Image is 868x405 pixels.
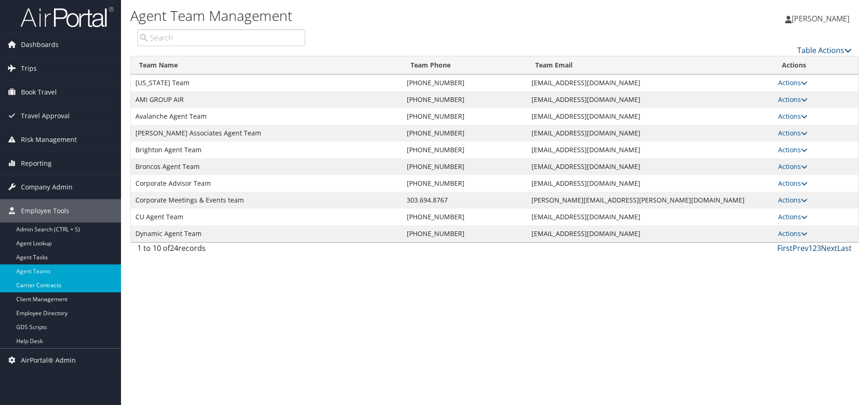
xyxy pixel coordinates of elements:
[131,56,402,74] th: Team Name: activate to sort column descending
[527,175,774,192] td: [EMAIL_ADDRESS][DOMAIN_NAME]
[778,179,807,188] a: Actions
[778,162,807,171] a: Actions
[21,128,77,151] span: Risk Management
[793,243,808,253] a: Prev
[402,108,527,125] td: [PHONE_NUMBER]
[402,175,527,192] td: [PHONE_NUMBER]
[21,175,73,199] span: Company Admin
[170,243,178,253] span: 24
[808,243,813,253] a: 1
[778,128,807,137] a: Actions
[21,81,57,104] span: Book Travel
[778,229,807,238] a: Actions
[774,56,858,74] th: Actions
[131,74,402,91] td: [US_STATE] Team
[21,33,59,56] span: Dashboards
[527,56,774,74] th: Team Email: activate to sort column ascending
[777,243,793,253] a: First
[131,108,402,125] td: Avalanche Agent Team
[21,349,76,372] span: AirPortal® Admin
[527,209,774,225] td: [EMAIL_ADDRESS][DOMAIN_NAME]
[778,145,807,154] a: Actions
[131,158,402,175] td: Broncos Agent Team
[402,209,527,225] td: [PHONE_NUMBER]
[527,74,774,91] td: [EMAIL_ADDRESS][DOMAIN_NAME]
[137,243,305,258] div: 1 to 10 of records
[527,142,774,158] td: [EMAIL_ADDRESS][DOMAIN_NAME]
[402,74,527,91] td: [PHONE_NUMBER]
[817,243,821,253] a: 3
[402,225,527,242] td: [PHONE_NUMBER]
[137,29,305,46] input: Search
[402,192,527,209] td: 303.694.8767
[20,6,114,28] img: airportal-logo.png
[402,56,527,74] th: Team Phone: activate to sort column ascending
[402,142,527,158] td: [PHONE_NUMBER]
[527,225,774,242] td: [EMAIL_ADDRESS][DOMAIN_NAME]
[527,158,774,175] td: [EMAIL_ADDRESS][DOMAIN_NAME]
[527,108,774,125] td: [EMAIL_ADDRESS][DOMAIN_NAME]
[21,152,52,175] span: Reporting
[402,158,527,175] td: [PHONE_NUMBER]
[527,192,774,209] td: [PERSON_NAME][EMAIL_ADDRESS][PERSON_NAME][DOMAIN_NAME]
[131,125,402,142] td: [PERSON_NAME] Associates Agent Team
[131,225,402,242] td: Dynamic Agent Team
[527,125,774,142] td: [EMAIL_ADDRESS][DOMAIN_NAME]
[785,5,859,33] a: [PERSON_NAME]
[131,192,402,209] td: Corporate Meetings & Events team
[792,13,849,24] span: [PERSON_NAME]
[778,78,807,87] a: Actions
[21,104,70,128] span: Travel Approval
[402,91,527,108] td: [PHONE_NUMBER]
[131,209,402,225] td: CU Agent Team
[837,243,852,253] a: Last
[813,243,817,253] a: 2
[821,243,837,253] a: Next
[130,6,616,26] h1: Agent Team Management
[778,95,807,104] a: Actions
[21,57,37,80] span: Trips
[21,199,69,223] span: Employee Tools
[131,142,402,158] td: Brighton Agent Team
[797,45,852,55] a: Table Actions
[527,91,774,108] td: [EMAIL_ADDRESS][DOMAIN_NAME]
[131,91,402,108] td: AMI GROUP AIR
[402,125,527,142] td: [PHONE_NUMBER]
[778,212,807,221] a: Actions
[778,112,807,121] a: Actions
[778,196,807,204] a: Actions
[131,175,402,192] td: Corporate Advisor Team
